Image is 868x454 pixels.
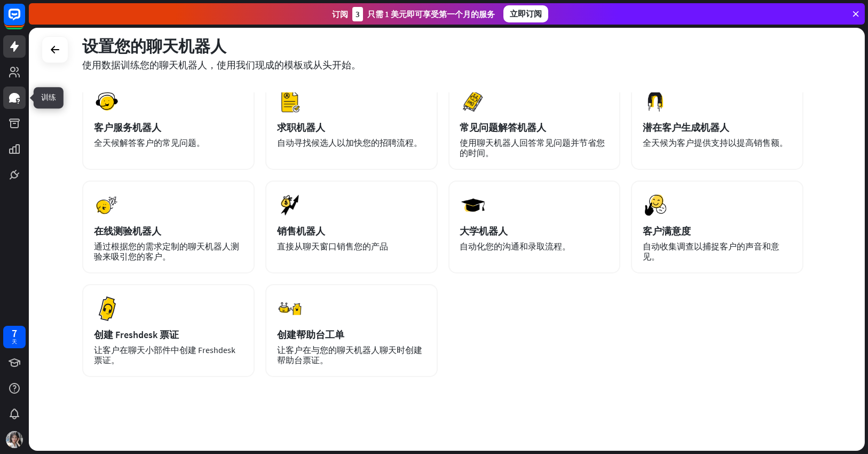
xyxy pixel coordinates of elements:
font: 自动收集调查以捕捉客户的声音和意见。 [643,241,779,262]
font: 全天候为客户提供支持以提高销售额。 [643,137,788,148]
font: 全天候解答客户的常见问题。 [94,137,205,148]
font: 直接从聊天窗口销售您的产品 [277,241,388,252]
button: 打开 LiveChat 聊天小部件 [9,4,41,36]
font: 设置您的聊天机器人 [82,36,226,56]
font: 让客户在聊天小部件中创建 Freshdesk 票证。 [94,345,235,365]
font: 通过根据您的需求定制的聊天机器人测验来吸引您的客户。 [94,241,239,262]
font: 自动寻找候选人以加快您的招聘流程。 [277,137,422,148]
font: 3 [356,9,360,19]
font: 订阅 [332,9,348,19]
font: 7 [12,326,17,340]
font: 只需 1 美元即可享受第一个月的服务 [367,9,495,19]
font: 常见问题解答机器人 [460,121,547,134]
a: 7 天 [3,326,26,348]
font: 求职机器人 [277,121,325,134]
font: 让客户在与您的聊天机器人聊天时创建帮助台票证。 [277,345,422,365]
font: 客户满意度 [643,225,691,237]
font: 天 [12,338,17,345]
font: 潜在客户生成机器人 [643,121,729,134]
font: 创建帮助台工单 [277,328,344,341]
font: 使用数据训练您的聊天机器人，使用我们现成的模板或从头开始。 [82,59,361,71]
font: 销售机器人 [277,225,325,237]
font: 在线测验机器人 [94,225,161,237]
font: 创建 Freshdesk 票证 [94,328,179,341]
font: 使用聊天机器人回答常见问题并节省您的时间。 [460,137,605,158]
font: 立即订阅 [510,9,542,19]
font: 大学机器人 [460,225,508,237]
font: 客户服务机器人 [94,121,161,134]
font: 自动化您的沟通和录取流程。 [460,241,571,252]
